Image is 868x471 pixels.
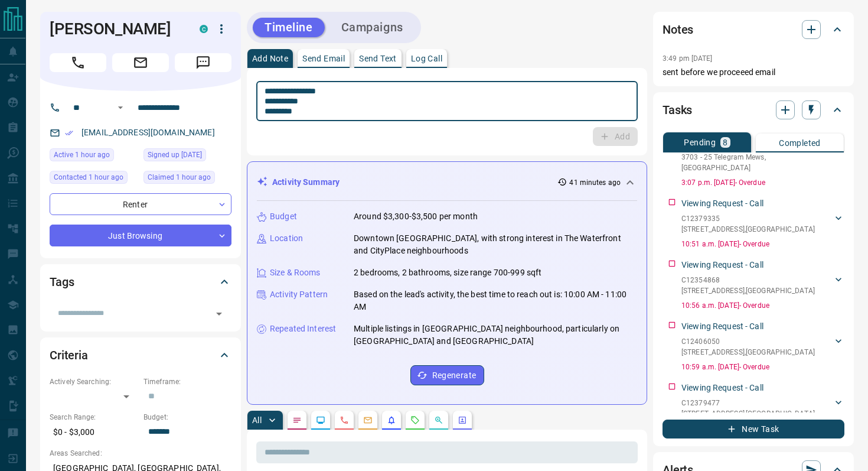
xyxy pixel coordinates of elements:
[663,100,692,119] h2: Tasks
[272,176,340,189] p: Activity Summary
[270,210,297,223] p: Budget
[681,300,844,311] p: 10:56 a.m. [DATE] - Overdue
[200,25,208,33] div: condos.ca
[410,415,420,425] svg: Requests
[663,15,844,44] div: Notes
[50,448,231,459] p: Areas Searched:
[302,54,345,63] p: Send Email
[252,54,288,63] p: Add Note
[148,171,211,183] span: Claimed 1 hour ago
[681,382,763,394] p: Viewing Request - Call
[681,275,815,285] p: C12354868
[681,197,763,210] p: Viewing Request - Call
[359,54,397,63] p: Send Text
[458,415,467,425] svg: Agent Actions
[270,323,336,335] p: Repeated Interest
[681,320,763,333] p: Viewing Request - Call
[681,177,844,188] p: 3:07 p.m. [DATE] - Overdue
[663,420,844,438] button: New Task
[354,232,637,257] p: Downtown [GEOGRAPHIC_DATA], with strong interest in The Waterfront and CityPlace neighbourhoods
[50,193,231,215] div: Renter
[663,20,693,39] h2: Notes
[779,139,821,147] p: Completed
[329,18,415,37] button: Campaigns
[270,267,321,279] p: Size & Rooms
[354,323,637,347] p: Multiple listings in [GEOGRAPHIC_DATA] neighbourhood, particularly on [GEOGRAPHIC_DATA] and [GEOG...
[270,288,328,301] p: Activity Pattern
[50,376,138,387] p: Actively Searching:
[354,210,478,223] p: Around $3,300-$3,500 per month
[112,53,169,72] span: Email
[681,362,844,372] p: 10:59 a.m. [DATE] - Overdue
[50,148,138,165] div: Tue Sep 16 2025
[50,341,231,369] div: Criteria
[681,334,844,360] div: C12406050[STREET_ADDRESS],[GEOGRAPHIC_DATA]
[387,415,396,425] svg: Listing Alerts
[50,268,231,296] div: Tags
[50,53,106,72] span: Call
[50,225,231,246] div: Just Browsing
[681,395,844,421] div: C12379477[STREET_ADDRESS],[GEOGRAPHIC_DATA]
[354,288,637,313] p: Based on the lead's activity, the best time to reach out is: 10:00 AM - 11:00 AM
[723,138,727,147] p: 8
[54,149,110,161] span: Active 1 hour ago
[684,138,716,147] p: Pending
[663,54,713,63] p: 3:49 pm [DATE]
[354,267,541,279] p: 2 bedrooms, 2 bathrooms, size range 700-999 sqft
[50,346,88,365] h2: Criteria
[340,415,349,425] svg: Calls
[50,272,74,291] h2: Tags
[681,259,763,271] p: Viewing Request - Call
[681,139,844,176] div: C57441313703 - 25 Telegram Mews,[GEOGRAPHIC_DATA]
[50,412,138,423] p: Search Range:
[253,18,325,37] button: Timeline
[681,408,815,419] p: [STREET_ADDRESS] , [GEOGRAPHIC_DATA]
[681,398,815,408] p: C12379477
[681,213,815,224] p: C12379335
[143,412,231,423] p: Budget:
[410,365,484,385] button: Regenerate
[681,336,815,347] p: C12406050
[681,347,815,358] p: [STREET_ADDRESS] , [GEOGRAPHIC_DATA]
[211,306,227,322] button: Open
[81,128,215,137] a: [EMAIL_ADDRESS][DOMAIN_NAME]
[569,177,621,188] p: 41 minutes ago
[143,376,231,387] p: Timeframe:
[316,415,325,425] svg: Lead Browsing Activity
[681,211,844,237] div: C12379335[STREET_ADDRESS],[GEOGRAPHIC_DATA]
[681,152,833,173] p: 3703 - 25 Telegram Mews , [GEOGRAPHIC_DATA]
[175,53,231,72] span: Message
[257,171,637,193] div: Activity Summary41 minutes ago
[681,239,844,249] p: 10:51 a.m. [DATE] - Overdue
[65,129,73,137] svg: Email Verified
[363,415,373,425] svg: Emails
[113,100,128,115] button: Open
[434,415,443,425] svg: Opportunities
[50,171,138,187] div: Tue Sep 16 2025
[252,416,262,424] p: All
[270,232,303,245] p: Location
[54,171,123,183] span: Contacted 1 hour ago
[681,272,844,298] div: C12354868[STREET_ADDRESS],[GEOGRAPHIC_DATA]
[292,415,302,425] svg: Notes
[681,285,815,296] p: [STREET_ADDRESS] , [GEOGRAPHIC_DATA]
[143,148,231,165] div: Tue Feb 05 2019
[663,66,844,79] p: sent before we proceeed email
[663,96,844,124] div: Tasks
[681,224,815,235] p: [STREET_ADDRESS] , [GEOGRAPHIC_DATA]
[411,54,442,63] p: Log Call
[50,20,182,38] h1: [PERSON_NAME]
[143,171,231,187] div: Tue Sep 16 2025
[50,423,138,442] p: $0 - $3,000
[148,149,202,161] span: Signed up [DATE]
